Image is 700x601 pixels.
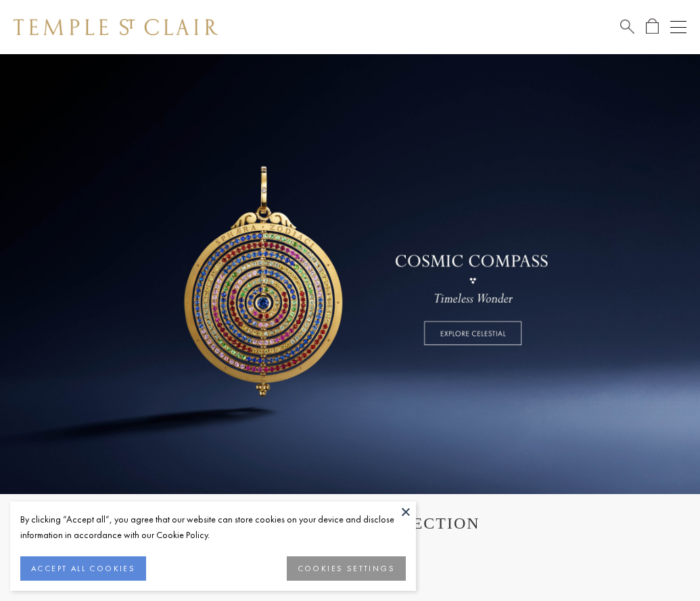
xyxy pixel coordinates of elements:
a: Search [620,18,634,35]
a: Open Shopping Bag [646,18,659,35]
button: ACCEPT ALL COOKIES [20,556,146,581]
div: By clicking “Accept all”, you agree that our website can store cookies on your device and disclos... [20,512,406,543]
button: COOKIES SETTINGS [287,556,406,581]
button: Open navigation [670,19,686,35]
img: Temple St. Clair [14,19,218,35]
